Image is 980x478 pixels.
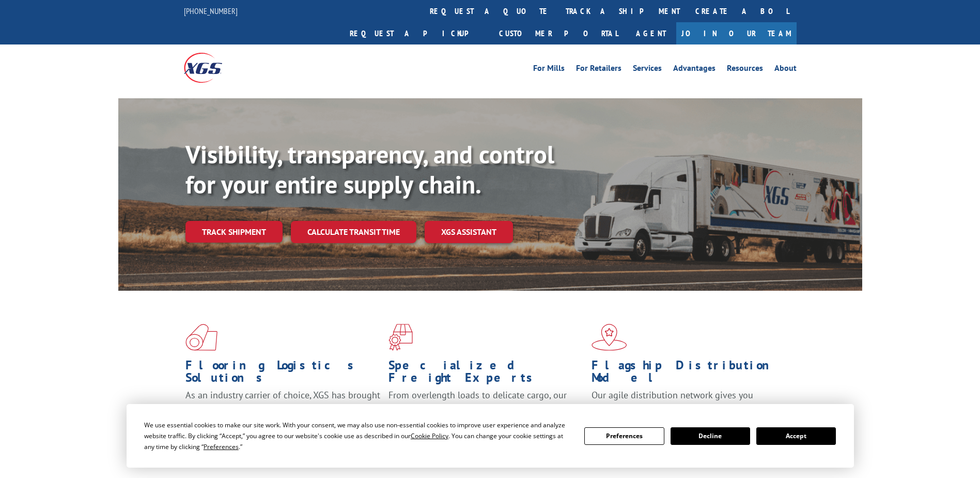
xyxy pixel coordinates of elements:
a: Customer Portal [491,22,626,44]
a: Request a pickup [342,22,491,44]
a: For Retailers [576,64,621,76]
h1: Specialized Freight Experts [388,359,584,389]
span: Preferences [204,442,239,451]
button: Decline [671,427,750,445]
span: Our agile distribution network gives you nationwide inventory management on demand. [592,389,782,413]
a: [PHONE_NUMBER] [184,6,238,16]
button: Preferences [584,427,664,445]
h1: Flooring Logistics Solutions [185,359,381,389]
span: As an industry carrier of choice, XGS has brought innovation and dedication to flooring logistics... [185,389,380,426]
img: xgs-icon-total-supply-chain-intelligence-red [185,324,217,351]
p: From overlength loads to delicate cargo, our experienced staff knows the best way to move your fr... [388,389,584,435]
a: Advantages [673,64,715,76]
a: Calculate transit time [291,221,416,243]
a: XGS ASSISTANT [425,221,513,243]
a: Services [633,64,662,76]
h1: Flagship Distribution Model [592,359,787,389]
img: xgs-icon-flagship-distribution-model-red [592,324,627,351]
img: xgs-icon-focused-on-flooring-red [388,324,413,351]
div: We use essential cookies to make our site work. With your consent, we may also use non-essential ... [144,420,572,452]
a: Join Our Team [676,22,797,44]
button: Accept [756,427,836,445]
a: Agent [626,22,676,44]
b: Visibility, transparency, and control for your entire supply chain. [185,138,554,200]
a: For Mills [533,64,565,76]
a: Track shipment [185,221,283,243]
a: About [774,64,797,76]
div: Cookie Consent Prompt [127,404,854,468]
span: Cookie Policy [411,431,448,440]
a: Resources [727,64,763,76]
